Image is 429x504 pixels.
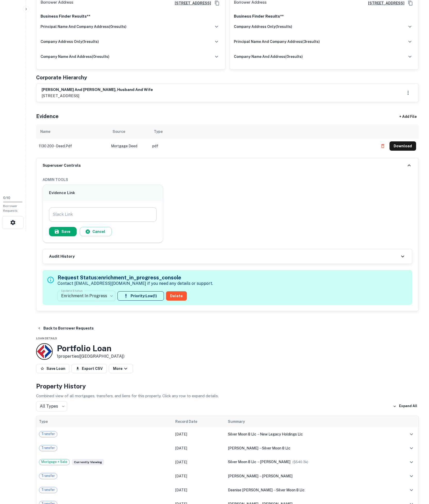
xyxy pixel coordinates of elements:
[392,402,419,410] button: Expand All
[40,128,50,135] div: Name
[390,112,426,121] div: + Add File
[228,446,258,450] span: [PERSON_NAME]
[234,54,303,59] h6: company name and address ( 0 results)
[262,474,292,478] span: [PERSON_NAME]
[35,324,96,333] button: Back to Borrower Requests
[41,39,99,44] h6: company address only ( 1 results)
[234,13,414,19] p: Business Finder Results**
[109,364,133,373] button: More
[36,112,59,120] h5: Evidence
[58,274,213,281] h5: Request Status: enrichment_in_progress_console
[113,128,125,135] div: Source
[36,74,87,81] h5: Corporate Hierarchy
[228,474,258,478] span: [PERSON_NAME]
[49,190,157,196] h6: Evidence Link
[228,459,389,465] div: →
[228,431,389,437] div: →
[173,455,225,469] td: [DATE]
[3,196,10,200] span: 0 / 10
[364,0,404,6] a: [STREET_ADDRESS]
[49,254,75,259] h6: Audit History
[173,427,225,441] td: [DATE]
[173,441,225,455] td: [DATE]
[154,128,163,135] div: Type
[234,39,320,44] h6: principal name and company address ( 3 results)
[407,444,416,453] button: expand row
[36,416,173,427] th: Type
[166,291,187,301] button: Delete
[150,124,376,139] th: Type
[43,177,412,182] h6: ADMIN TOOLS
[276,488,305,492] span: silver moon 8 llc
[150,139,376,153] td: pdf
[228,445,389,451] div: →
[228,488,273,492] span: deenise [PERSON_NAME]
[225,416,391,427] th: Summary
[108,139,150,153] td: Mortgage Deed
[72,459,104,465] span: Currently viewing
[41,24,126,29] h6: principal name and company address ( 0 results)
[228,432,256,436] span: silver moon 8 llc
[407,430,416,439] button: expand row
[260,432,303,436] span: new legacy holdings llc
[403,463,429,487] iframe: Chat Widget
[39,445,57,450] span: Transfer
[234,24,292,29] h6: company address only ( 1 results)
[36,381,419,391] h4: Property History
[49,227,77,236] button: Save
[407,458,416,467] button: expand row
[228,487,389,493] div: →
[43,163,81,169] h6: Superuser Controls
[39,431,57,437] span: Transfer
[3,204,18,212] span: Borrower Requests
[228,473,389,479] div: →
[39,473,57,478] span: Transfer
[42,93,153,99] p: [STREET_ADDRESS]
[260,460,290,464] span: [PERSON_NAME]
[80,227,112,236] button: Cancel
[36,401,67,411] div: All Types
[173,483,225,497] td: [DATE]
[39,459,69,464] span: Mortgage + Sale
[228,460,256,464] span: silver moon 8 llc
[57,343,124,353] h3: Portfolio Loan
[36,364,69,373] button: Save Loan
[61,288,83,293] label: Update Status
[173,416,225,427] th: Record Date
[58,280,213,287] p: Contact [EMAIL_ADDRESS][DOMAIN_NAME] if you need any details or support.
[390,141,416,151] button: Download
[41,54,109,59] h6: company name and address ( 0 results)
[57,353,124,360] p: 1 properties ([GEOGRAPHIC_DATA])
[41,13,221,19] p: Business Finder Results**
[36,124,108,139] th: Name
[117,291,164,301] button: Priority:Low(1)
[407,486,416,494] button: expand row
[36,139,108,153] td: 1130 200 - deed.pdf
[292,460,308,464] span: ($ 540.3k )
[108,124,150,139] th: Source
[42,87,153,93] h6: [PERSON_NAME] and [PERSON_NAME], husband and wife
[71,364,107,373] button: Export CSV
[58,289,115,303] div: Enrichment In Progress
[171,0,211,6] a: [STREET_ADDRESS]
[36,124,419,158] div: scrollable content
[378,142,387,150] button: Delete file
[173,469,225,483] td: [DATE]
[36,393,419,399] p: Combined view of all mortgages, transfers, and liens for this property. Click any row to expand d...
[262,446,290,450] span: silver moon 8 llc
[36,337,57,340] span: Loan Details
[39,487,57,492] span: Transfer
